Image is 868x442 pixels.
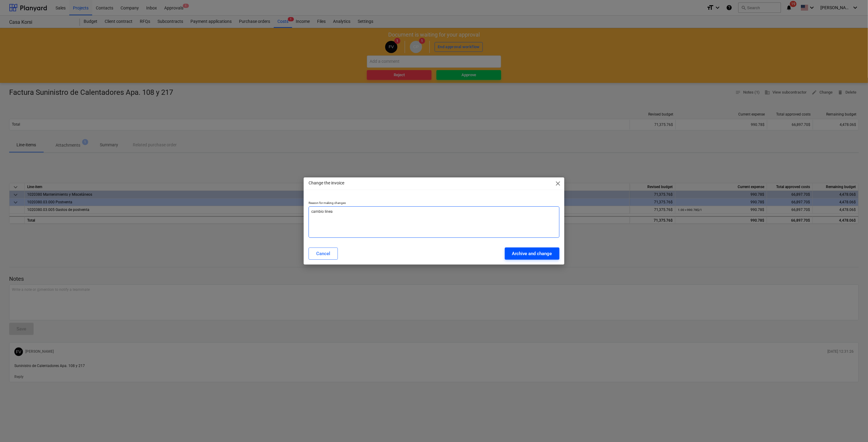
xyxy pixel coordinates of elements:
p: Change the invoice [309,180,344,186]
button: Archive and change [505,248,559,260]
div: Widget de chat [837,413,868,442]
p: Reason for making changes [309,201,559,206]
textarea: cambio linea [309,206,559,238]
div: Cancel [316,250,330,258]
div: Archive and change [512,250,552,258]
iframe: Chat Widget [837,413,868,442]
button: Cancel [309,248,338,260]
span: close [555,180,562,187]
